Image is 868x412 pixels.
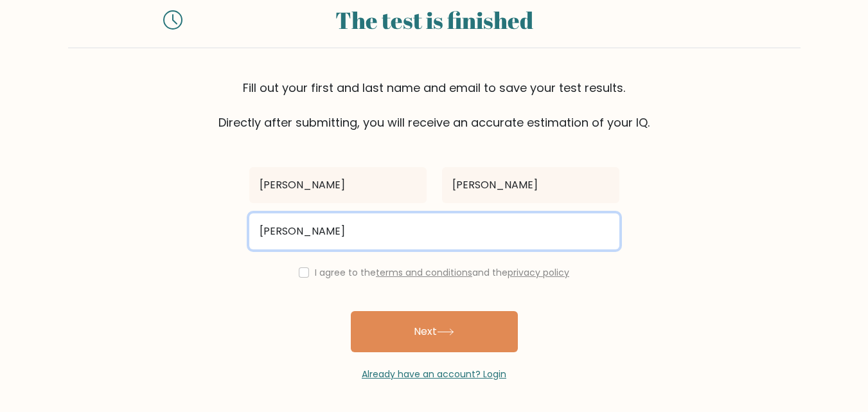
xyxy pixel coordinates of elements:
input: Last name [442,167,619,203]
div: The test is finished [198,3,671,37]
input: Email [249,213,619,249]
a: terms and conditions [376,266,472,279]
div: Fill out your first and last name and email to save your test results. Directly after submitting,... [68,79,801,131]
input: First name [249,167,427,203]
label: I agree to the and the [315,266,569,279]
a: privacy policy [508,266,569,279]
a: Already have an account? Login [362,368,506,381]
button: Next [351,311,518,352]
